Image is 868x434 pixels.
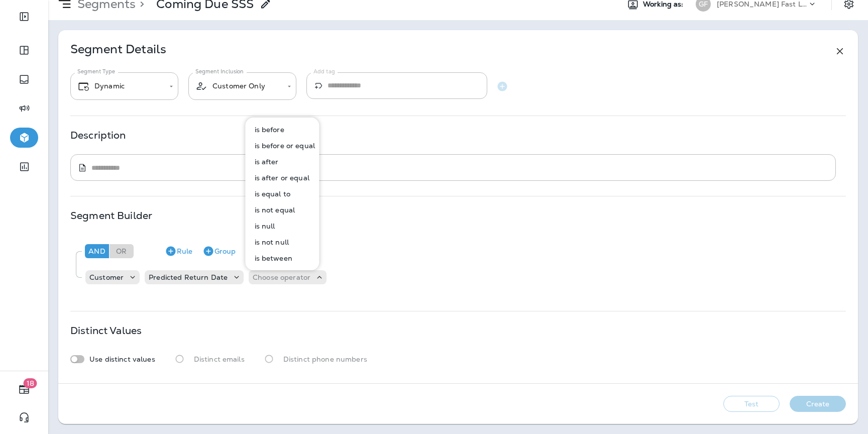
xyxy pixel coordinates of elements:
[283,355,367,363] p: Distinct phone numbers
[247,154,319,170] button: is after
[149,273,228,281] p: Predicted Return Date
[247,122,319,138] button: is before
[723,396,780,412] button: Test
[77,68,115,75] label: Segment Type
[251,142,315,150] p: is before or equal
[85,244,109,258] div: And
[251,126,284,134] p: is before
[194,355,245,363] p: Distinct emails
[251,222,275,230] p: is null
[10,379,38,399] button: 18
[790,396,846,412] button: Create
[24,378,37,388] span: 18
[247,202,319,218] button: is not equal
[251,254,292,262] p: is between
[251,158,279,166] p: is after
[10,7,38,27] button: Expand Sidebar
[247,170,319,186] button: is after or equal
[198,243,240,259] button: Group
[110,244,134,258] div: Or
[195,80,280,92] div: Customer Only
[89,355,155,363] p: Use distinct values
[89,273,124,281] p: Customer
[70,45,166,57] p: Segment Details
[247,218,319,234] button: is null
[247,186,319,202] button: is equal to
[247,250,319,266] button: is between
[251,190,291,198] p: is equal to
[251,206,295,214] p: is not equal
[247,234,319,250] button: is not null
[161,243,196,259] button: Rule
[251,238,289,246] p: is not null
[195,68,244,75] label: Segment Inclusion
[70,211,152,220] p: Segment Builder
[313,68,335,75] label: Add tag
[253,273,310,281] p: Choose operator
[70,131,126,139] p: Description
[77,80,162,92] div: Dynamic
[251,174,309,182] p: is after or equal
[70,327,142,335] p: Distinct Values
[247,138,319,154] button: is before or equal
